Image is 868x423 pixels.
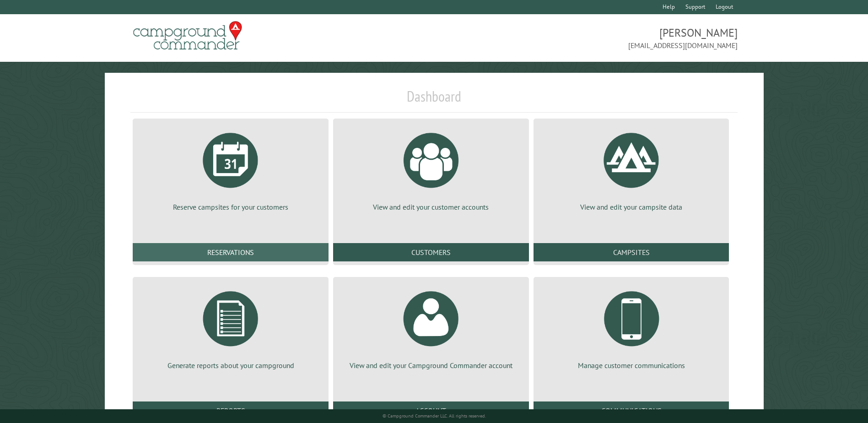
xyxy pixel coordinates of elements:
[545,202,718,212] p: View and edit your campsite data
[144,126,318,212] a: Reserve campsites for your customers
[133,243,329,261] a: Reservations
[545,284,718,370] a: Manage customer communications
[534,243,729,261] a: Campsites
[545,360,718,370] p: Manage customer communications
[344,360,518,370] p: View and edit your Campground Commander account
[144,202,318,212] p: Reserve campsites for your customers
[144,360,318,370] p: Generate reports about your campground
[545,126,718,212] a: View and edit your campsite data
[344,202,518,212] p: View and edit your customer accounts
[344,126,518,212] a: View and edit your customer accounts
[333,243,529,261] a: Customers
[133,401,329,420] a: Reports
[130,87,737,113] h1: Dashboard
[344,284,518,370] a: View and edit your Campground Commander account
[383,413,486,419] small: © Campground Commander LLC. All rights reserved.
[144,284,318,370] a: Generate reports about your campground
[130,18,245,54] img: Campground Commander
[434,25,738,51] span: [PERSON_NAME] [EMAIL_ADDRESS][DOMAIN_NAME]
[534,401,729,420] a: Communications
[333,401,529,420] a: Account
